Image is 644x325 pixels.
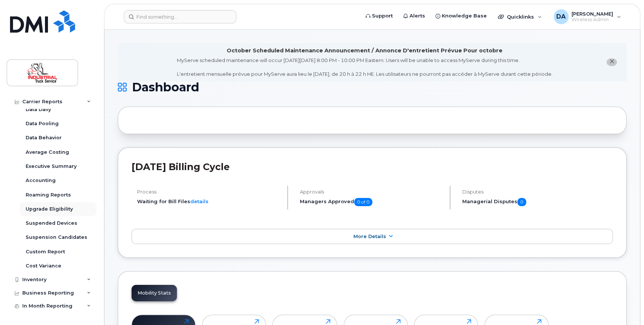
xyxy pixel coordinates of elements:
h5: Managerial Disputes [462,198,613,206]
h4: Disputes [462,189,613,195]
button: close notification [606,58,617,66]
h4: Process [137,189,281,195]
span: 0 of 0 [354,198,372,206]
li: Waiting for Bill Files [137,198,281,205]
span: Dashboard [132,82,199,93]
span: 0 [517,198,526,206]
div: MyServe scheduled maintenance will occur [DATE][DATE] 8:00 PM - 10:00 PM Eastern. Users will be u... [177,57,553,78]
div: October Scheduled Maintenance Announcement / Annonce D'entretient Prévue Pour octobre [227,47,502,55]
h5: Managers Approved [300,198,444,206]
a: details [190,198,208,204]
span: More Details [353,234,386,239]
h2: [DATE] Billing Cycle [132,161,613,172]
h4: Approvals [300,189,444,195]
